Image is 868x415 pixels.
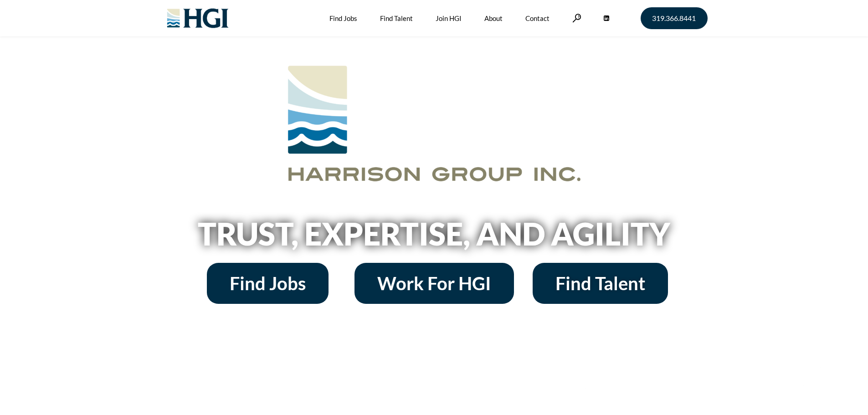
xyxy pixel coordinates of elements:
[533,263,668,304] a: Find Talent
[207,263,329,304] a: Find Jobs
[354,263,514,304] a: Work For HGI
[555,274,645,292] span: Find Talent
[175,218,694,249] h2: Trust, Expertise, and Agility
[572,14,581,22] a: Search
[377,274,491,292] span: Work For HGI
[230,274,306,292] span: Find Jobs
[641,7,708,29] a: 319.366.8441
[652,15,696,22] span: 319.366.8441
